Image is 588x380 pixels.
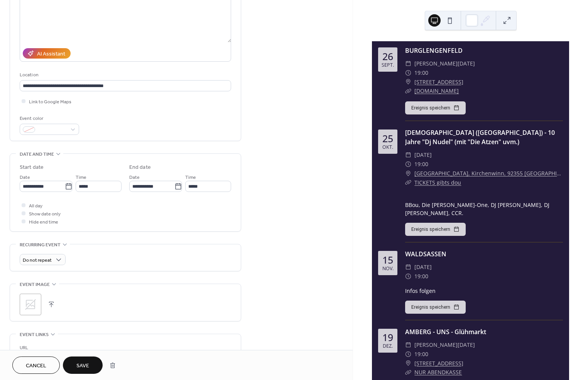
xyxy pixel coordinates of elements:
[405,223,466,236] button: Ereignis speichern
[405,287,563,295] div: Infos folgen
[414,150,432,160] span: [DATE]
[29,218,58,226] span: Hide end time
[405,160,411,169] div: ​
[414,272,428,281] span: 19:00
[414,169,563,178] a: [GEOGRAPHIC_DATA], Kirchenwinn, 92355 [GEOGRAPHIC_DATA]
[405,368,411,377] div: ​
[405,328,486,336] a: AMBERG - UNS - Glühmarkt
[405,59,411,68] div: ​
[405,301,466,314] button: Ereignis speichern
[382,333,393,342] div: 19
[414,77,463,87] a: [STREET_ADDRESS]
[12,356,60,374] button: Cancel
[405,272,411,281] div: ​
[405,359,411,368] div: ​
[20,241,61,249] span: Recurring event
[382,255,393,265] div: 15
[382,266,394,271] div: Nov.
[414,68,428,77] span: 19:00
[76,173,86,182] span: Time
[405,86,411,96] div: ​
[20,331,49,339] span: Event links
[20,281,50,289] span: Event image
[20,344,230,352] div: URL
[20,173,30,182] span: Date
[37,50,65,58] div: AI Assistant
[382,63,394,68] div: Sept.
[382,52,393,61] div: 26
[405,128,555,146] a: [DEMOGRAPHIC_DATA] ([GEOGRAPHIC_DATA]) - 10 Jahre "Dj Nudel" (mit "Die Atzen" uvm.)
[20,163,44,172] div: Start date
[414,179,461,186] a: TICKETS gibts dou
[185,173,196,182] span: Time
[414,87,459,94] a: [DOMAIN_NAME]
[405,340,411,350] div: ​
[26,362,46,370] span: Cancel
[405,77,411,87] div: ​
[405,262,411,272] div: ​
[29,202,42,210] span: All day
[405,249,563,259] div: WALDSASSEN
[405,350,411,359] div: ​
[129,163,151,172] div: End date
[20,150,54,158] span: Date and time
[414,350,428,359] span: 19:00
[63,356,103,374] button: Save
[382,145,393,150] div: Okt.
[20,294,41,315] div: ;
[414,359,463,368] a: [STREET_ADDRESS]
[405,150,411,160] div: ​
[405,193,563,217] div: BBou, Die [PERSON_NAME]-One, DJ [PERSON_NAME], DJ [PERSON_NAME], CCR.
[405,169,411,178] div: ​
[382,134,393,143] div: 25
[29,210,61,218] span: Show date only
[76,362,89,370] span: Save
[414,368,462,376] a: NUR ABENDKASSE
[20,71,230,79] div: Location
[414,262,432,272] span: [DATE]
[23,256,52,265] span: Do not repeat
[383,344,393,349] div: Dez.
[405,101,466,114] button: Ereignis speichern
[20,114,78,123] div: Event color
[23,48,71,59] button: AI Assistant
[405,46,463,55] a: BURGLENGENFELD
[414,160,428,169] span: 19:00
[29,98,71,106] span: Link to Google Maps
[405,178,411,187] div: ​
[405,68,411,77] div: ​
[414,59,475,68] span: [PERSON_NAME][DATE]
[129,173,140,182] span: Date
[414,340,475,350] span: [PERSON_NAME][DATE]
